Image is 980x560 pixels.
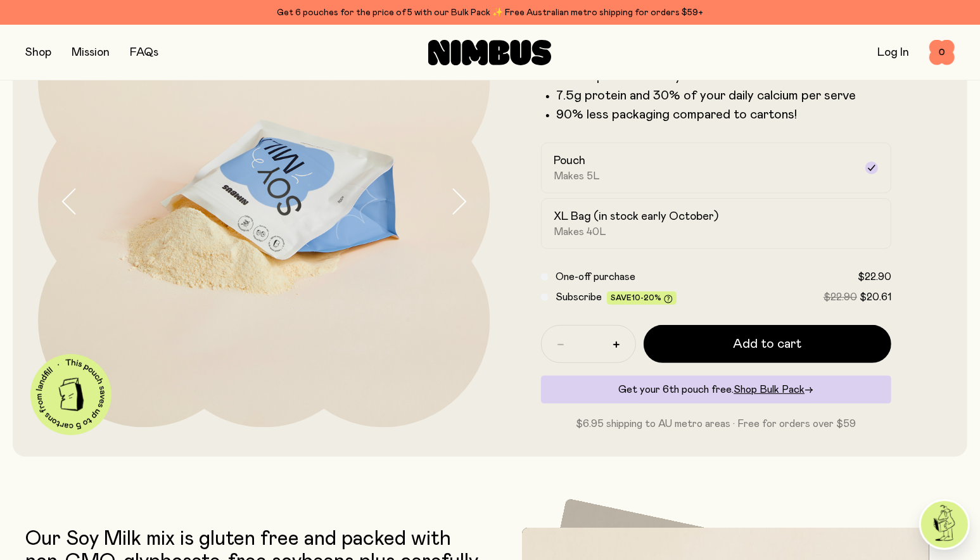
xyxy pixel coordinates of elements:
a: Log In [877,47,909,58]
div: Get your 6th pouch free. [541,376,892,404]
img: agent [921,501,968,548]
h2: XL Bag (in stock early October) [554,209,719,224]
button: 0 [929,40,955,65]
p: 90% less packaging compared to cartons! [557,107,892,122]
span: One-off purchase [556,272,635,282]
a: Mission [72,47,110,58]
span: $22.90 [858,272,891,282]
span: Shop Bulk Pack [734,385,805,395]
a: FAQs [130,47,158,58]
span: $22.90 [824,292,857,302]
span: Add to cart [733,335,801,353]
div: Get 6 pouches for the price of 5 with our Bulk Pack ✨ Free Australian metro shipping for orders $59+ [25,5,955,20]
p: $6.95 shipping to AU metro areas · Free for orders over $59 [541,416,892,431]
li: 7.5g protein and 30% of your daily calcium per serve [557,88,892,103]
span: Subscribe [556,292,602,302]
button: Add to cart [644,325,892,363]
span: $20.61 [860,292,891,302]
span: Makes 40L [554,226,607,238]
span: Makes 5L [554,170,601,182]
h2: Pouch [554,153,586,169]
span: Save [611,294,673,303]
span: 10-20% [632,294,661,302]
a: Shop Bulk Pack→ [734,385,813,395]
